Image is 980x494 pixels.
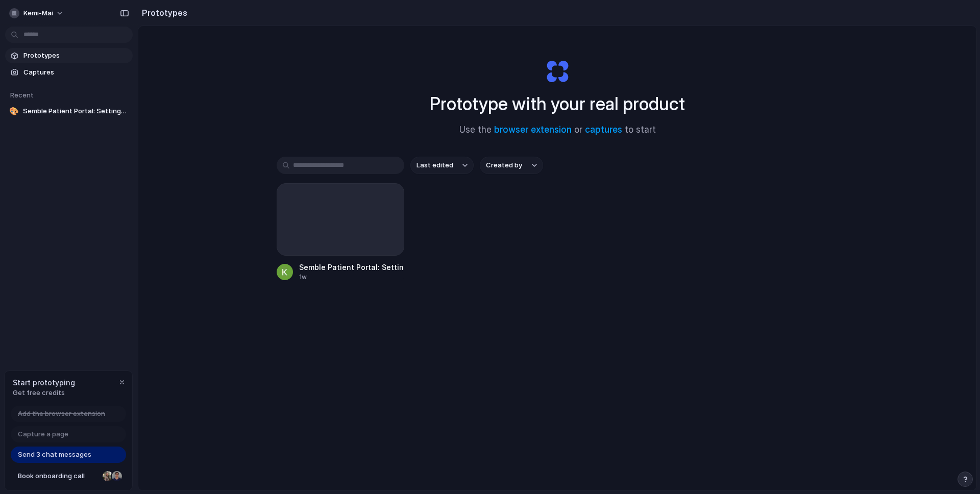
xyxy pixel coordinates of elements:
[138,7,187,19] h2: Prototypes
[23,106,129,116] span: Semble Patient Portal: Settings Sidebar
[416,160,453,170] span: Last edited
[9,106,19,116] div: 🎨
[5,5,69,21] button: kemi-mai
[111,470,123,482] div: Christian Iacullo
[18,471,99,481] span: Book onboarding call
[299,273,404,282] div: 1w
[11,468,126,484] a: Book onboarding call
[430,90,685,117] h1: Prototype with your real product
[10,91,34,99] span: Recent
[5,104,133,119] a: 🎨Semble Patient Portal: Settings Sidebar
[410,157,474,174] button: Last edited
[277,183,404,282] a: Semble Patient Portal: Settings Sidebar1w
[13,388,75,398] span: Get free credits
[299,262,404,273] div: Semble Patient Portal: Settings Sidebar
[5,65,133,80] a: Captures
[480,157,543,174] button: Created by
[494,125,572,135] a: browser extension
[102,470,114,482] div: Nicole Kubica
[13,377,75,388] span: Start prototyping
[18,429,68,439] span: Capture a page
[486,160,522,170] span: Created by
[5,48,133,63] a: Prototypes
[459,123,656,137] span: Use the or to start
[585,125,622,135] a: captures
[23,67,129,78] span: Captures
[18,450,91,460] span: Send 3 chat messages
[23,51,129,61] span: Prototypes
[23,8,53,18] span: kemi-mai
[18,409,105,419] span: Add the browser extension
